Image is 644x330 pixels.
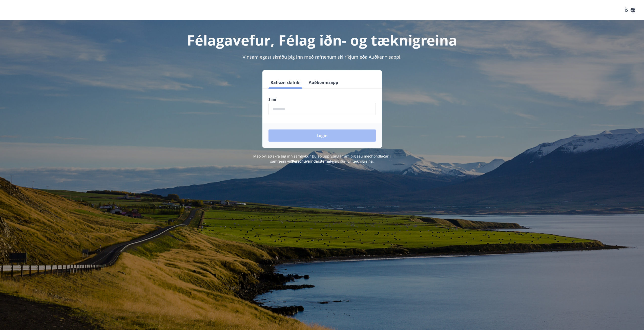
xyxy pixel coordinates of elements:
button: ÍS [622,6,638,15]
a: Persónuverndarstefna [292,159,330,164]
span: Vinsamlegast skráðu þig inn með rafrænum skilríkjum eða Auðkennisappi. [243,54,402,60]
button: Auðkennisapp [307,76,340,89]
h1: Félagavefur, Félag iðn- og tæknigreina [146,30,498,50]
button: Rafræn skilríki [268,76,303,89]
label: Sími [268,97,376,102]
span: Með því að skrá þig inn samþykkir þú að upplýsingar um þig séu meðhöndlaðar í samræmi við Félag i... [253,154,391,164]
